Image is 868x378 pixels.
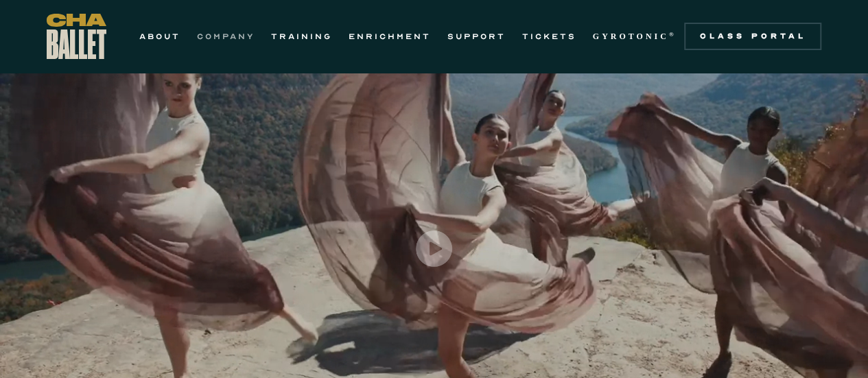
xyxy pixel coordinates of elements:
sup: ® [669,31,677,38]
a: home [47,14,106,59]
a: GYROTONIC® [593,28,677,45]
a: COMPANY [197,28,255,45]
a: TICKETS [522,28,576,45]
a: Class Portal [684,23,821,50]
a: SUPPORT [447,28,506,45]
div: Class Portal [692,31,813,42]
strong: GYROTONIC [593,32,669,41]
a: TRAINING [271,28,332,45]
a: ENRICHMENT [349,28,431,45]
a: ABOUT [139,28,180,45]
